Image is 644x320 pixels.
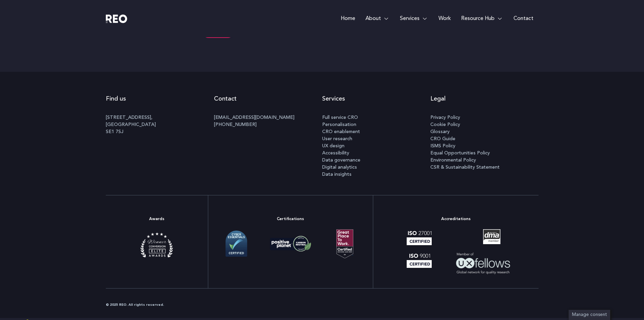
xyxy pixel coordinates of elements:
[322,150,349,157] span: Accessibility
[322,114,358,121] span: Full service CRO
[322,135,352,143] span: User research
[430,157,539,164] a: Environmental Policy
[214,115,294,120] a: [EMAIL_ADDRESS][DOMAIN_NAME]
[430,157,476,164] span: Environmental Policy
[322,164,430,171] a: Digital analytics
[322,114,430,121] a: Full service CRO
[322,143,430,150] a: UX design
[322,143,344,150] span: UX design
[430,150,539,157] a: Equal Opportunities Policy
[430,128,539,135] a: Glossary
[322,128,430,135] a: CRO enablement
[430,164,539,171] a: CSR & Sustainability Statement
[322,121,430,128] a: Personalisation
[322,171,430,178] a: Data insights
[430,143,539,150] a: ISMS Policy
[106,114,214,135] p: [STREET_ADDRESS], [GEOGRAPHIC_DATA] SE1 7SJ
[322,121,356,128] span: Personalisation
[106,209,208,229] h2: Awards
[322,157,430,164] a: Data governance
[106,302,539,308] div: © 2025 REO. All rights reserved.
[430,135,539,143] a: CRO Guide
[430,150,490,157] span: Equal Opportunities Policy
[430,164,500,171] span: CSR & Sustainability Statement
[430,143,455,150] span: ISMS Policy
[430,135,455,143] span: CRO Guide
[214,122,257,127] a: [PHONE_NUMBER]
[322,171,352,178] span: Data insights
[322,157,360,164] span: Data governance
[430,89,539,109] h2: Legal
[430,121,460,128] span: Cookie Policy
[322,89,430,109] h2: Services
[383,209,528,229] h2: Accreditations
[430,121,539,128] a: Cookie Policy
[322,128,360,135] span: CRO enablement
[322,150,430,157] a: Accessibility
[430,114,539,121] a: Privacy Policy
[430,128,450,135] span: Glossary
[322,164,357,171] span: Digital analytics
[572,313,607,317] span: Manage consent
[214,89,322,109] h2: Contact
[322,135,430,143] a: User research
[218,209,363,229] h2: Certifications
[430,114,460,121] span: Privacy Policy
[106,89,214,109] h2: Find us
